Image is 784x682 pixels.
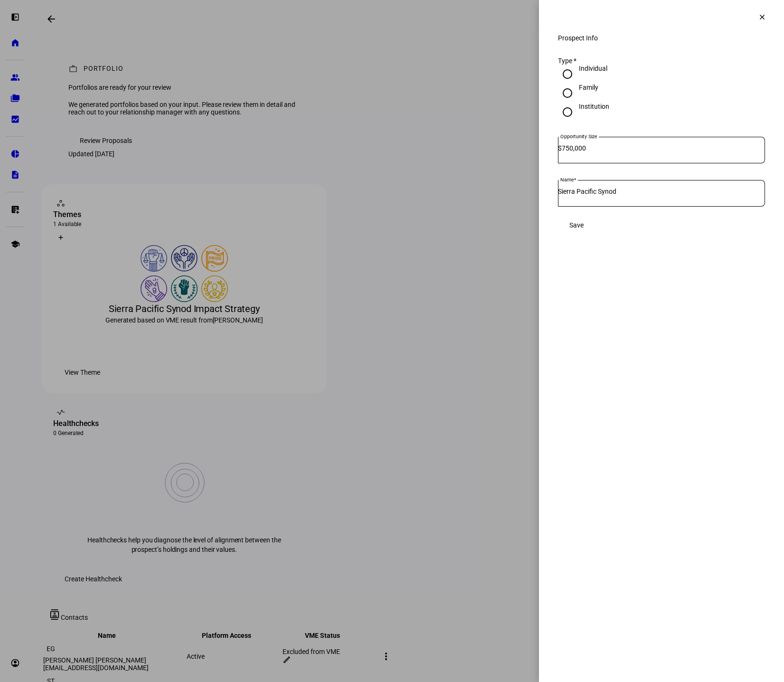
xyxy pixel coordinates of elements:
[579,84,598,91] div: Family
[560,133,597,139] mat-label: Opportunity Size
[569,221,584,229] span: Save
[579,65,607,72] div: Individual
[758,13,766,21] mat-icon: clear
[579,103,609,110] div: Institution
[558,57,765,65] div: Type *
[558,144,562,152] span: $
[560,177,574,182] mat-label: Name
[558,34,765,42] div: Prospect Info
[558,216,595,235] button: Save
